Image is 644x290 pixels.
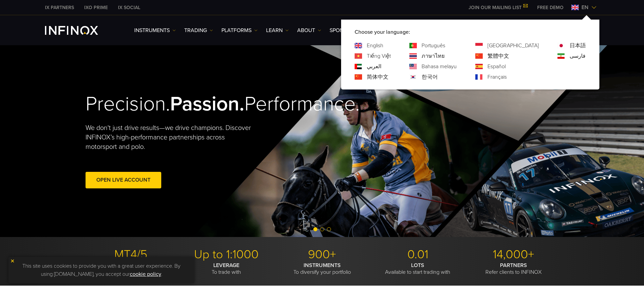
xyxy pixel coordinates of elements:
[184,26,213,34] a: TRADING
[579,3,591,11] span: en
[487,42,539,50] a: Language
[45,26,114,35] a: INFINOX Logo
[500,262,527,269] strong: PARTNERS
[297,26,321,34] a: ABOUT
[277,247,367,262] p: 900+
[373,262,463,275] p: Available to start trading with
[113,4,145,11] a: INFINOX
[422,73,438,81] a: Language
[170,92,244,116] strong: Passion.
[487,62,506,71] a: Language
[468,262,559,275] p: Refer clients to INFINOX
[12,260,191,280] p: This site uses cookies to provide you with a great user experience. By using [DOMAIN_NAME], you a...
[570,52,586,60] a: Language
[79,4,113,11] a: INFINOX
[320,227,324,231] span: Go to slide 2
[221,26,258,34] a: PLATFORMS
[330,26,368,34] a: SPONSORSHIPS
[463,5,532,10] a: JOIN OUR MAILING LIST
[422,52,445,60] a: Language
[213,262,239,269] strong: LEVERAGE
[487,73,507,81] a: Language
[86,247,176,262] p: MT4/5
[134,26,176,34] a: Instruments
[181,262,272,275] p: To trade with
[86,172,161,188] a: Open Live Account
[86,92,299,116] h2: Precision. Performance.
[266,26,289,34] a: Learn
[367,73,388,81] a: Language
[181,247,272,262] p: Up to 1:1000
[487,52,509,60] a: Language
[532,4,569,11] a: INFINOX MENU
[10,259,15,263] img: yellow close icon
[355,28,586,36] p: Choose your language:
[570,42,586,50] a: Language
[422,62,457,71] a: Language
[422,42,445,50] a: Language
[373,247,463,262] p: 0.01
[86,123,256,152] p: We don't just drive results—we drive champions. Discover INFINOX’s high-performance partnerships ...
[367,52,391,60] a: Language
[277,262,367,275] p: To diversify your portfolio
[313,227,317,231] span: Go to slide 1
[411,262,424,269] strong: LOTS
[367,42,383,50] a: Language
[327,227,331,231] span: Go to slide 3
[468,247,559,262] p: 14,000+
[40,4,79,11] a: INFINOX
[130,271,161,278] a: cookie policy
[304,262,341,269] strong: INSTRUMENTS
[367,62,381,71] a: Language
